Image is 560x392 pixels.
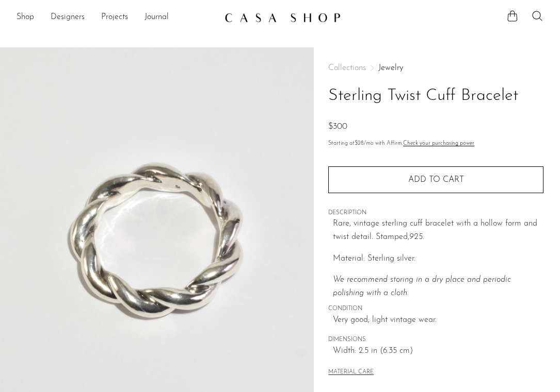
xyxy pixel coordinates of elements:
nav: Desktop navigation [17,9,216,26]
span: Collections [328,64,366,72]
a: Journal [145,11,169,24]
a: Shop [17,11,34,24]
span: Very good; light vintage wear. [333,314,543,327]
span: $28 [355,141,364,146]
span: Add to cart [408,176,464,184]
a: Check your purchasing power - Learn more about Affirm Financing (opens in modal) [403,141,474,146]
span: DESCRIPTION [328,209,543,218]
span: Width: 2.5 in (6.35 cm) [333,345,543,358]
p: Rare, vintage sterling cuff bracelet with a hollow form and twist detail. Stamped, [333,217,543,244]
span: CONDITION [328,304,543,314]
i: We recommend storing in a dry place and periodic polishing with a cloth. [333,276,511,297]
span: DIMENSIONS [328,335,543,345]
span: $300 [328,123,347,131]
p: Material: Sterling silver. [333,252,543,266]
button: Add to cart [328,166,543,193]
h1: Sterling Twist Cuff Bracelet [328,83,543,109]
p: Starting at /mo with Affirm. [328,139,543,148]
a: Designers [51,11,85,24]
a: Projects [101,11,128,24]
nav: Breadcrumbs [328,64,543,72]
ul: NEW HEADER MENU [17,9,216,26]
button: MATERIAL CARE [328,369,374,377]
a: Jewelry [378,64,403,72]
em: 925. [409,233,424,241]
